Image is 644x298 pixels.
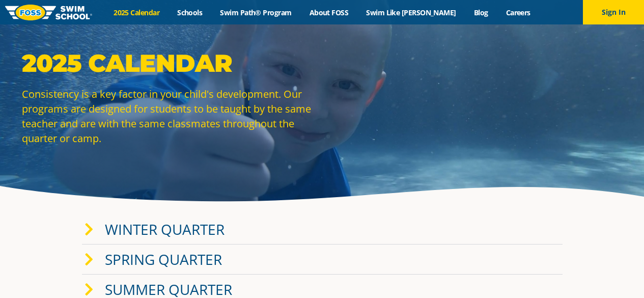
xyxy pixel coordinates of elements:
a: Winter Quarter [105,220,225,239]
a: About FOSS [300,8,357,17]
a: Swim Like [PERSON_NAME] [357,8,465,17]
div: TOP [20,265,32,281]
img: FOSS Swim School Logo [5,5,92,20]
a: Blog [465,8,497,17]
a: Careers [497,8,539,17]
p: Consistency is a key factor in your child's development. Our programs are designed for students t... [22,87,317,146]
a: Schools [169,8,211,17]
a: Swim Path® Program [211,8,300,17]
a: 2025 Calendar [105,8,169,17]
a: Spring Quarter [105,250,222,269]
strong: 2025 Calendar [22,48,232,78]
